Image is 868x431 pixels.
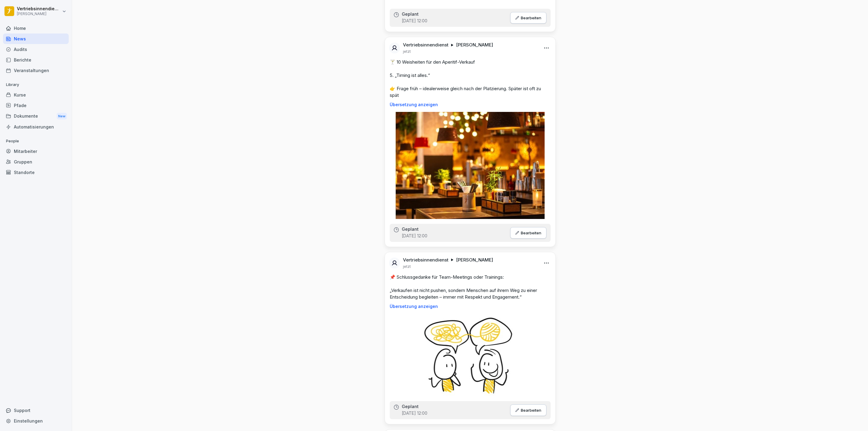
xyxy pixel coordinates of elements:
a: DokumenteNew [3,111,69,122]
a: Pfade [3,100,69,111]
a: Kurse [3,90,69,100]
p: [DATE] 12:00 [402,410,427,416]
button: Bearbeiten [510,404,546,416]
p: Geplant [402,404,419,409]
button: Bearbeiten [510,12,546,24]
p: Übersetzung anzeigen [390,304,551,309]
p: Bearbeiten [521,230,541,235]
a: Einstellungen [3,416,69,426]
p: Übersetzung anzeigen [390,102,551,107]
p: Vertriebsinnendienst [403,42,448,48]
a: News [3,33,69,44]
p: [DATE] 12:00 [402,233,427,239]
img: c7s9wci2otltl9f9au82gomi.png [412,314,528,396]
a: Veranstaltungen [3,65,69,76]
div: Support [3,405,69,416]
p: [DATE] 12:00 [402,18,427,24]
p: jetzt [403,264,411,269]
p: Geplant [402,227,419,232]
p: [PERSON_NAME] [456,257,493,263]
a: Automatisierungen [3,122,69,132]
p: Bearbeiten [521,15,541,20]
p: 📌 Schlussgedanke für Team-Meetings oder Trainings: „Verkaufen ist nicht pushen, sondern Menschen ... [390,274,551,300]
p: Geplant [402,12,419,17]
p: Vertriebsinnendienst [17,6,61,11]
p: jetzt [403,49,411,54]
button: Bearbeiten [510,227,546,239]
a: Audits [3,44,69,55]
a: Berichte [3,55,69,65]
p: 🍸 10 Weisheiten für den Aperitif-Verkauf 5. „Timing ist alles.“ 👉 Frage früh – idealerweise gleic... [390,59,551,99]
p: [PERSON_NAME] [17,12,61,16]
a: Standorte [3,167,69,178]
p: Vertriebsinnendienst [403,257,448,263]
p: Library [3,80,69,90]
a: Gruppen [3,157,69,167]
div: Dokumente [3,111,69,122]
p: People [3,136,69,146]
img: izquru6aapdhkt7n9lx1h17j.png [395,112,545,219]
a: Home [3,23,69,33]
p: Bearbeiten [521,408,541,413]
p: [PERSON_NAME] [456,42,493,48]
a: Mitarbeiter [3,146,69,157]
div: New [57,113,67,120]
